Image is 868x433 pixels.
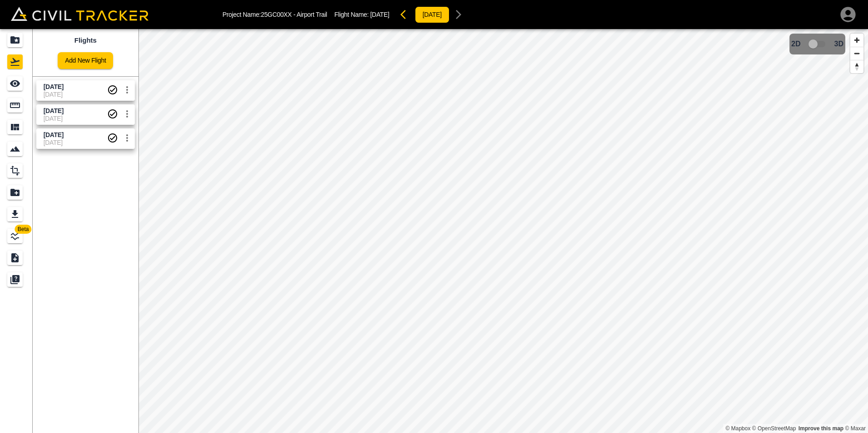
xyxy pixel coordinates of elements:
a: Mapbox [725,425,750,432]
p: Flight Name: [335,11,390,18]
button: Zoom in [850,34,863,47]
p: Project Name: 25GC00XX - Airport Trail [222,11,327,18]
button: Reset bearing to north [850,60,863,73]
a: Maxar [845,425,866,432]
span: 3D model not uploaded yet [804,35,831,53]
button: [DATE] [415,6,449,23]
a: OpenStreetMap [752,425,796,432]
span: [DATE] [370,11,390,18]
button: Zoom out [850,47,863,60]
img: Civil Tracker [11,7,148,21]
a: Map feedback [799,425,843,432]
span: 3D [834,40,843,48]
canvas: Map [138,29,868,433]
span: 2D [791,40,800,48]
